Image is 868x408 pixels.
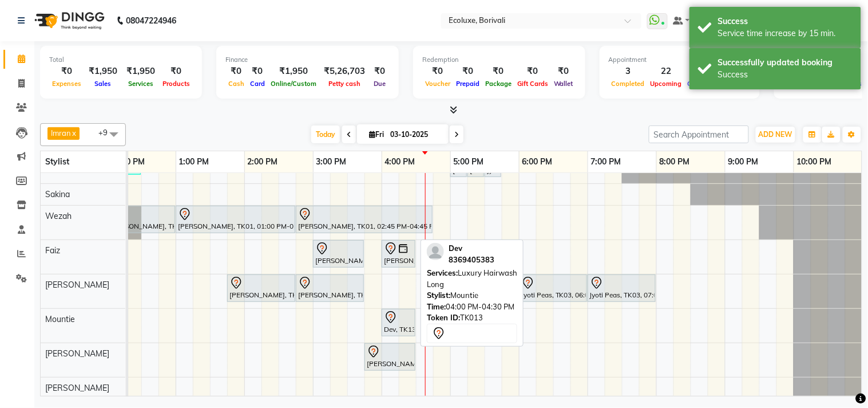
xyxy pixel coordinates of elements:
a: 6:00 PM [520,154,556,170]
span: Petty cash [326,80,363,88]
div: Success [718,69,853,81]
span: Services: [427,268,458,277]
div: [PERSON_NAME], TK01, 02:45 PM-04:45 PM, Global - Medium (Inoa) [297,207,431,232]
span: ADD NEW [759,130,792,139]
span: Fri [366,130,387,139]
span: Upcoming [648,80,685,88]
div: ₹0 [482,65,514,78]
div: [PERSON_NAME], TK09, 04:00 PM-04:30 PM, Blowdry Long [383,242,414,266]
div: [PERSON_NAME], TK10, 02:45 PM-03:45 PM, [MEDICAL_DATA] Pedicure [297,276,363,300]
a: x [71,128,76,138]
a: 4:00 PM [382,154,418,170]
img: logo [29,5,108,37]
span: Due [371,80,389,88]
div: Appointment [609,55,751,65]
a: 3:00 PM [314,154,350,170]
span: Card [247,80,268,88]
a: 1:00 PM [176,154,212,170]
span: Token ID: [427,313,460,322]
b: 08047224946 [126,5,176,37]
span: Products [160,80,193,88]
span: Package [482,80,514,88]
span: Sales [92,80,114,88]
span: Time: [427,302,446,311]
span: Cash [225,80,247,88]
a: 9:00 PM [726,154,762,170]
div: [PERSON_NAME], TK01, 12:00 PM-01:00 PM, [DEMOGRAPHIC_DATA] - Haircut Senior Stylist [108,207,174,232]
span: Gift Cards [514,80,551,88]
span: +9 [98,128,116,137]
div: ₹0 [49,65,84,78]
div: Mountie [427,290,517,301]
span: Services [125,80,156,88]
div: ₹0 [514,65,551,78]
div: Service time increase by 15 min. [718,28,853,40]
div: 8369405383 [449,254,494,266]
div: TK013 [427,312,517,324]
span: Completed [609,80,648,88]
span: Today [311,125,340,143]
div: 22 [648,65,685,78]
div: [PERSON_NAME], TK10, 03:00 PM-03:45 PM, Luxury Hairwash Long [314,242,363,266]
input: 2025-10-03 [387,126,444,143]
span: Expenses [49,80,84,88]
span: Prepaid [453,80,482,88]
div: ₹0 [225,65,247,78]
span: Ongoing [685,80,718,88]
span: Mountie [45,314,75,324]
div: 0 [685,65,718,78]
div: ₹1,950 [268,65,319,78]
div: ₹5,26,703 [319,65,370,78]
div: [PERSON_NAME], TK10, 01:45 PM-02:45 PM, Bomb Manicure [228,276,294,300]
span: Sakina [45,189,70,199]
div: ₹0 [551,65,576,78]
span: Stylist: [427,291,450,300]
a: 2:00 PM [245,154,281,170]
div: ₹0 [160,65,193,78]
a: 5:00 PM [451,154,487,170]
div: Jyoti Peas, TK03, 06:00 PM-07:00 PM, Bomb Pedicure [520,276,586,300]
span: Faiz [45,245,60,256]
div: ₹1,950 [84,65,122,78]
div: ₹1,950 [122,65,160,78]
div: [PERSON_NAME], TK01, 01:00 PM-02:45 PM, Highlights - Medium Highlight [177,207,294,232]
div: Total [49,55,193,65]
span: Stylist [45,156,69,167]
span: [PERSON_NAME] [45,280,109,290]
span: [PERSON_NAME] [45,348,109,359]
div: ₹0 [422,65,453,78]
div: ₹0 [370,65,390,78]
div: Dev, TK13, 04:00 PM-04:30 PM, Luxury Hairwash Long [383,311,414,335]
span: Online/Custom [268,80,319,88]
div: Finance [225,55,390,65]
a: 8:00 PM [657,154,693,170]
div: Jyoti Peas, TK03, 07:00 PM-08:00 PM, Classic Manicure [589,276,655,300]
span: [PERSON_NAME] [45,383,109,393]
span: Wezah [45,211,72,221]
div: Successfully updated booking [718,57,853,69]
span: Imran [51,128,71,138]
input: Search Appointment [649,125,749,143]
button: ADD NEW [756,127,795,143]
div: Redemption [422,55,576,65]
div: ₹0 [247,65,268,78]
div: [PERSON_NAME], TK10, 03:45 PM-04:30 PM, Nails - Cat Eye [366,345,414,369]
span: Wallet [551,80,576,88]
div: 04:00 PM-04:30 PM [427,301,517,313]
span: Dev [449,244,462,253]
div: 3 [609,65,648,78]
div: ₹0 [453,65,482,78]
img: profile [427,243,444,260]
a: 7:00 PM [588,154,624,170]
span: Luxury Hairwash Long [427,268,517,289]
span: Voucher [422,80,453,88]
div: Success [718,15,853,28]
a: 10:00 PM [794,154,835,170]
